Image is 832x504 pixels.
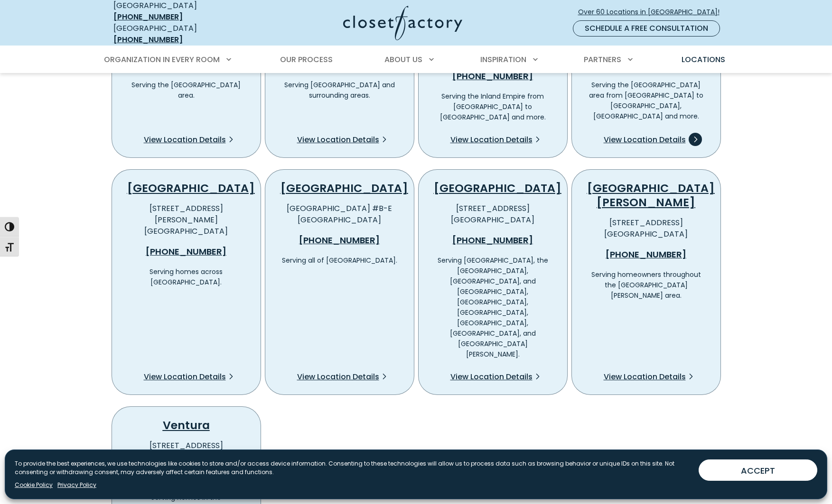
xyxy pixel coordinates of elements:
p: Serving [GEOGRAPHIC_DATA], the [GEOGRAPHIC_DATA], [GEOGRAPHIC_DATA], and [GEOGRAPHIC_DATA], [GEOG... [434,255,552,359]
p: Serving [GEOGRAPHIC_DATA] and surrounding areas. [280,80,399,101]
span: Our Process [280,54,333,65]
a: View Location Details [603,130,701,150]
p: Serving homeowners throughout the [GEOGRAPHIC_DATA][PERSON_NAME] area. [587,269,705,301]
a: Privacy Policy [57,481,96,489]
span: Organization in Every Room [104,54,220,65]
span: View Location Details [604,134,686,146]
a: [PHONE_NUMBER] [113,11,183,22]
a: View Location Details [297,367,395,387]
a: [PHONE_NUMBER] [434,69,552,83]
a: Over 60 Locations in [GEOGRAPHIC_DATA]! [578,4,728,20]
p: Serving the [GEOGRAPHIC_DATA] area from [GEOGRAPHIC_DATA] to [GEOGRAPHIC_DATA], [GEOGRAPHIC_DATA]... [587,80,705,121]
span: Inspiration [480,54,526,65]
a: Cookie Policy [15,481,53,489]
p: [STREET_ADDRESS] [GEOGRAPHIC_DATA] [587,217,705,240]
div: [GEOGRAPHIC_DATA] [113,23,251,46]
a: [GEOGRAPHIC_DATA][PERSON_NAME] [587,180,715,210]
p: [GEOGRAPHIC_DATA] #B-E [GEOGRAPHIC_DATA] [280,203,399,226]
a: Schedule a Free Consultation [573,20,720,37]
p: To provide the best experiences, we use technologies like cookies to store and/or access device i... [15,459,691,477]
span: View Location Details [297,134,379,146]
a: [PHONE_NUMBER] [434,233,552,247]
a: [GEOGRAPHIC_DATA] [434,180,561,196]
span: View Location Details [450,371,533,383]
a: [GEOGRAPHIC_DATA] [127,180,255,196]
span: View Location Details [297,371,379,383]
a: View Location Details [143,367,242,387]
a: View Location Details [603,367,701,387]
p: [STREET_ADDRESS] [GEOGRAPHIC_DATA] [434,203,552,226]
span: Partners [584,54,621,65]
a: [GEOGRAPHIC_DATA] [280,180,408,196]
span: View Location Details [144,371,226,383]
span: View Location Details [144,134,226,146]
a: [PHONE_NUMBER] [280,233,399,247]
p: Serving the [GEOGRAPHIC_DATA] area. [127,80,245,101]
a: [PHONE_NUMBER] [113,34,183,45]
button: ACCEPT [699,459,817,481]
p: Serving homes across [GEOGRAPHIC_DATA]. [127,266,245,287]
a: View Location Details [297,130,395,150]
p: Serving the Inland Empire from [GEOGRAPHIC_DATA] to [GEOGRAPHIC_DATA] and more. [434,91,552,122]
a: [PHONE_NUMBER] [587,247,705,262]
span: View Location Details [604,371,686,383]
span: Over 60 Locations in [GEOGRAPHIC_DATA]! [578,7,727,17]
span: Locations [682,54,725,65]
p: [STREET_ADDRESS][PERSON_NAME] [GEOGRAPHIC_DATA] [127,203,245,237]
nav: Primary Menu [97,46,735,73]
a: View Location Details [143,130,242,150]
span: About Us [384,54,422,65]
a: View Location Details [450,367,548,387]
a: [PHONE_NUMBER] [127,245,245,259]
span: View Location Details [450,134,533,146]
p: [STREET_ADDRESS] Oxnard, CA 93030 [127,440,245,463]
a: Ventura [163,417,210,433]
a: View Location Details [450,130,548,150]
p: Serving all of [GEOGRAPHIC_DATA]. [280,255,399,266]
img: Closet Factory Logo [343,6,462,40]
